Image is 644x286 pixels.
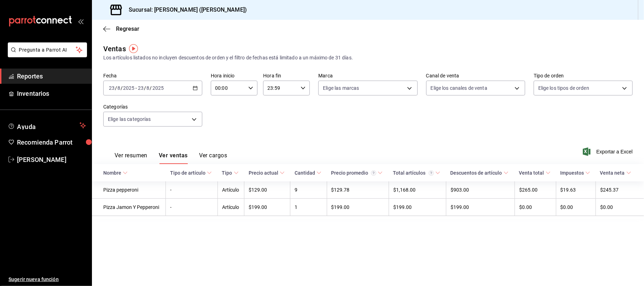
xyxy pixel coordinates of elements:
button: Regresar [103,25,139,32]
span: Cantidad [295,170,321,176]
label: Categorías [103,105,202,110]
td: $903.00 [446,181,515,199]
button: Ver resumen [115,152,147,164]
td: $0.00 [515,199,556,216]
td: - [166,199,218,216]
span: Descuentos de artículo [451,170,509,176]
button: Ver ventas [159,152,188,164]
div: Venta total [519,170,544,176]
span: [PERSON_NAME] [17,155,86,164]
span: Elige los canales de venta [431,84,487,92]
input: ---- [152,85,164,91]
input: -- [146,85,150,91]
svg: Precio promedio = Total artículos / cantidad [371,170,376,176]
span: / [150,85,152,91]
span: Venta neta [600,170,631,176]
td: $0.00 [596,199,644,216]
svg: El total artículos considera cambios de precios en los artículos así como costos adicionales por ... [429,170,434,176]
input: -- [109,85,115,91]
span: Pregunta a Parrot AI [19,46,76,54]
span: Impuestos [560,170,590,176]
span: Recomienda Parrot [17,138,86,147]
div: Precio actual [249,170,278,176]
td: - [166,181,218,199]
span: Tipo de artículo [170,170,212,176]
span: Elige los tipos de orden [538,84,589,92]
button: Exportar a Excel [584,147,633,156]
td: $129.78 [327,181,389,199]
td: 9 [290,181,327,199]
input: -- [117,85,121,91]
span: Nombre [103,170,128,176]
td: $199.00 [244,199,290,216]
div: Tipo [222,170,232,176]
td: $199.00 [389,199,446,216]
span: Inventarios [17,89,86,98]
div: Precio promedio [331,170,376,176]
span: Total artículos [393,170,440,176]
input: -- [138,85,144,91]
div: Nombre [103,170,121,176]
div: Venta neta [600,170,625,176]
span: Precio actual [249,170,285,176]
span: / [121,85,123,91]
div: Tipo de artículo [170,170,205,176]
div: Cantidad [295,170,315,176]
span: Ayuda [17,121,77,130]
td: $245.37 [596,181,644,199]
label: Hora fin [263,74,310,78]
label: Canal de venta [426,74,525,78]
td: Pizza Jamon Y Pepperoni [92,199,166,216]
span: / [115,85,117,91]
label: Marca [318,74,417,78]
td: $265.00 [515,181,556,199]
label: Fecha [103,74,202,78]
span: Precio promedio [331,170,383,176]
span: Elige las marcas [323,84,359,92]
span: Regresar [116,25,139,32]
td: $199.00 [327,199,389,216]
span: / [144,85,146,91]
div: Descuentos de artículo [451,170,502,176]
td: Artículo [218,181,244,199]
td: $1,168.00 [389,181,446,199]
td: $129.00 [244,181,290,199]
div: Total artículos [393,170,434,176]
button: open_drawer_menu [78,18,83,24]
td: Pizza pepperoni [92,181,166,199]
img: Tooltip marker [129,44,138,53]
div: Los artículos listados no incluyen descuentos de orden y el filtro de fechas está limitado a un m... [103,54,633,62]
label: Hora inicio [211,74,257,78]
div: Ventas [103,43,126,54]
td: $19.63 [556,181,596,199]
h3: Sucursal: [PERSON_NAME] ([PERSON_NAME]) [123,6,247,14]
span: Elige las categorías [108,116,151,123]
td: $199.00 [446,199,515,216]
div: navigation tabs [115,152,227,164]
td: Artículo [218,199,244,216]
span: Reportes [17,71,86,81]
span: Venta total [519,170,551,176]
button: Ver cargos [199,152,227,164]
div: Impuestos [560,170,584,176]
button: Pregunta a Parrot AI [8,42,87,57]
span: - [135,85,137,91]
a: Pregunta a Parrot AI [5,51,87,59]
input: ---- [123,85,135,91]
span: Tipo [222,170,239,176]
td: $0.00 [556,199,596,216]
td: 1 [290,199,327,216]
label: Tipo de orden [534,74,633,78]
span: Sugerir nueva función [8,276,86,283]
